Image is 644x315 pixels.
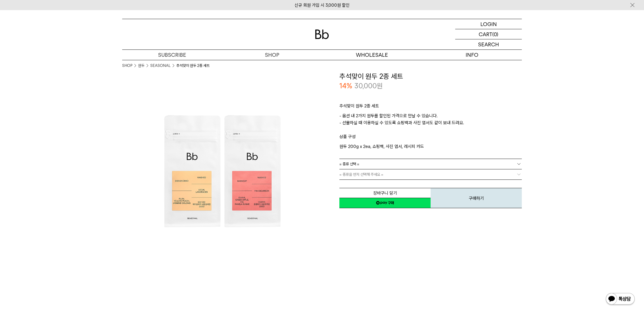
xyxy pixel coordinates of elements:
li: 추석맞이 원두 2종 세트 [176,63,210,69]
a: SHOP [122,63,132,69]
span: = 종류 선택 = [339,159,359,169]
p: INFO [422,50,522,60]
a: SUBSCRIBE [122,50,222,60]
a: CART (0) [455,29,522,39]
p: 14% [339,81,352,91]
a: SHOP [222,50,322,60]
a: SEASONAL [150,63,171,69]
a: LOGIN [455,19,522,29]
a: 원두 [138,63,144,69]
p: 추석맞이 원두 2종 세트 [339,102,522,112]
p: 상품 구성 [339,133,522,143]
p: - 옵션 내 2가지 원두를 할인된 가격으로 만날 수 있습니다. - 선물하실 때 이용하실 수 있도록 쇼핑백과 사진 엽서도 같이 보내 드려요. [339,112,522,133]
p: LOGIN [480,19,497,29]
a: 새창 [339,198,431,208]
p: WHOLESALE [322,50,422,60]
a: 신규 회원 가입 시 3,000원 할인 [294,3,350,8]
p: CART [479,29,492,39]
span: 원 [377,82,383,90]
img: 추석맞이 원두 2종 세트 [122,72,322,271]
p: 30,000 [354,81,383,91]
p: SEARCH [478,39,499,50]
button: 구매하기 [431,188,522,208]
img: 로고 [315,30,329,39]
span: = 종류을 먼저 선택해 주세요 = [339,169,383,180]
h3: 추석맞이 원두 2종 세트 [339,72,522,81]
button: 장바구니 담기 [339,188,431,198]
p: (0) [492,29,498,39]
p: 원두 200g x 2ea, 쇼핑백, 사진 엽서, 레시피 카드 [339,143,522,150]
